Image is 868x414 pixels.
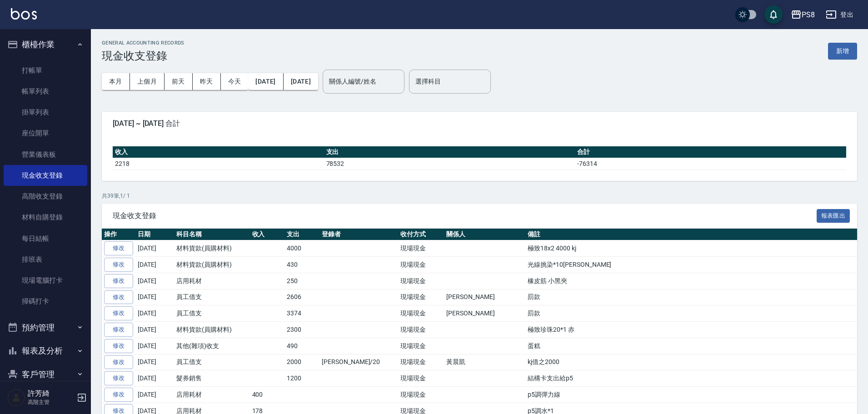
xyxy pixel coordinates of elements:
[284,305,319,322] td: 3374
[135,273,174,289] td: [DATE]
[102,50,185,62] h3: 現金收支登錄
[113,158,324,170] td: 2218
[104,274,133,288] a: 修改
[135,354,174,370] td: [DATE]
[398,354,444,370] td: 現場現金
[525,354,857,370] td: kj借之2000
[4,144,87,165] a: 營業儀表板
[104,241,133,255] a: 修改
[4,186,87,207] a: 高階收支登錄
[4,363,87,386] button: 客戶管理
[104,323,133,337] a: 修改
[525,387,857,403] td: p5調彈力線
[104,355,133,369] a: 修改
[398,289,444,305] td: 現場現金
[104,290,133,304] a: 修改
[4,339,87,363] button: 報表及分析
[250,229,285,240] th: 收入
[4,270,87,291] a: 現場電腦打卡
[817,211,850,219] a: 報表匯出
[135,387,174,403] td: [DATE]
[398,338,444,354] td: 現場現金
[4,102,87,123] a: 掛單列表
[104,306,133,320] a: 修改
[174,240,250,257] td: 材料貨款(員購材料)
[193,73,221,90] button: 昨天
[525,229,857,240] th: 備註
[284,354,319,370] td: 2000
[135,257,174,273] td: [DATE]
[284,289,319,305] td: 2606
[284,240,319,257] td: 4000
[174,354,250,370] td: 員工借支
[135,229,174,240] th: 日期
[444,229,525,240] th: 關係人
[135,289,174,305] td: [DATE]
[135,338,174,354] td: [DATE]
[221,73,249,90] button: 今天
[4,123,87,144] a: 座位開單
[135,322,174,338] td: [DATE]
[324,146,575,158] th: 支出
[4,33,87,56] button: 櫃檯作業
[525,273,857,289] td: 橡皮筋 小黑夾
[102,192,857,200] p: 共 39 筆, 1 / 1
[398,229,444,240] th: 收付方式
[174,322,250,338] td: 材料貨款(員購材料)
[113,146,324,158] th: 收入
[525,322,857,338] td: 極致珍珠20*1 赤
[28,398,74,406] p: 高階主管
[444,289,525,305] td: [PERSON_NAME]
[525,338,857,354] td: 蛋糕
[802,9,815,20] div: PS8
[398,305,444,322] td: 現場現金
[398,257,444,273] td: 現場現金
[822,6,857,23] button: 登出
[525,240,857,257] td: 極致18x2 4000 kj
[284,73,318,90] button: [DATE]
[444,354,525,370] td: 黃晨凱
[113,119,846,128] span: [DATE] ~ [DATE] 合計
[828,46,857,55] a: 新增
[4,81,87,102] a: 帳單列表
[444,305,525,322] td: [PERSON_NAME]
[284,338,319,354] td: 490
[284,370,319,387] td: 1200
[130,73,165,90] button: 上個月
[4,165,87,186] a: 現金收支登錄
[11,8,37,20] img: Logo
[248,73,283,90] button: [DATE]
[104,339,133,353] a: 修改
[525,305,857,322] td: 罰款
[398,370,444,387] td: 現場現金
[174,229,250,240] th: 科目名稱
[102,40,185,46] h2: GENERAL ACCOUNTING RECORDS
[319,229,398,240] th: 登錄者
[4,207,87,228] a: 材料自購登錄
[135,240,174,257] td: [DATE]
[398,322,444,338] td: 現場現金
[828,43,857,60] button: 新增
[174,370,250,387] td: 髮券銷售
[525,289,857,305] td: 罰款
[4,316,87,339] button: 預約管理
[7,389,25,407] img: Person
[174,305,250,322] td: 員工借支
[787,5,818,24] button: PS8
[135,370,174,387] td: [DATE]
[525,257,857,273] td: 光線挑染*10[PERSON_NAME]
[250,387,285,403] td: 400
[113,211,817,220] span: 現金收支登錄
[284,229,319,240] th: 支出
[398,387,444,403] td: 現場現金
[102,73,130,90] button: 本月
[284,257,319,273] td: 430
[284,273,319,289] td: 250
[4,291,87,312] a: 掃碼打卡
[165,73,193,90] button: 前天
[575,158,846,170] td: -76314
[174,273,250,289] td: 店用耗材
[174,387,250,403] td: 店用耗材
[174,338,250,354] td: 其他(雜項)收支
[28,389,74,398] h5: 許芳綺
